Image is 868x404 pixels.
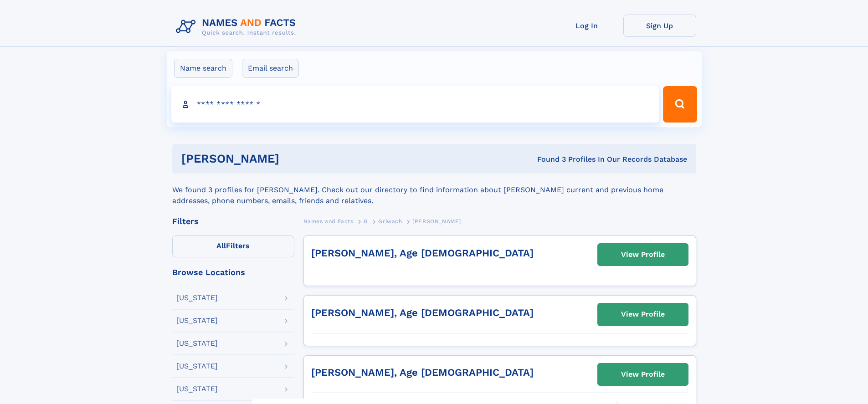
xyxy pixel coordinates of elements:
input: search input [171,86,659,123]
a: G [364,215,368,227]
div: [US_STATE] [176,340,218,347]
span: G [364,218,368,225]
a: View Profile [598,244,688,266]
span: Griwach [378,218,402,225]
div: [US_STATE] [176,317,218,324]
a: [PERSON_NAME], Age [DEMOGRAPHIC_DATA] [311,247,534,259]
h1: [PERSON_NAME] [181,153,408,164]
a: Log In [550,15,623,37]
label: Email search [242,59,299,78]
a: [PERSON_NAME], Age [DEMOGRAPHIC_DATA] [311,367,534,378]
div: View Profile [621,304,665,325]
span: All [216,241,226,250]
a: View Profile [598,303,688,325]
div: [US_STATE] [176,294,218,302]
span: [PERSON_NAME] [412,218,461,225]
div: View Profile [621,244,665,265]
label: Filters [172,235,294,257]
div: Browse Locations [172,268,294,276]
a: Sign Up [623,15,696,37]
div: View Profile [621,364,665,385]
a: [PERSON_NAME], Age [DEMOGRAPHIC_DATA] [311,307,534,318]
a: Griwach [378,215,402,227]
div: Filters [172,217,294,225]
div: [US_STATE] [176,385,218,393]
div: Found 3 Profiles In Our Records Database [408,154,687,164]
div: [US_STATE] [176,363,218,370]
a: View Profile [598,363,688,385]
div: We found 3 profiles for [PERSON_NAME]. Check out our directory to find information about [PERSON_... [172,174,696,206]
img: Logo Names and Facts [172,15,303,39]
label: Name search [174,59,232,78]
button: Search Button [663,86,697,123]
a: Names and Facts [303,215,354,227]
